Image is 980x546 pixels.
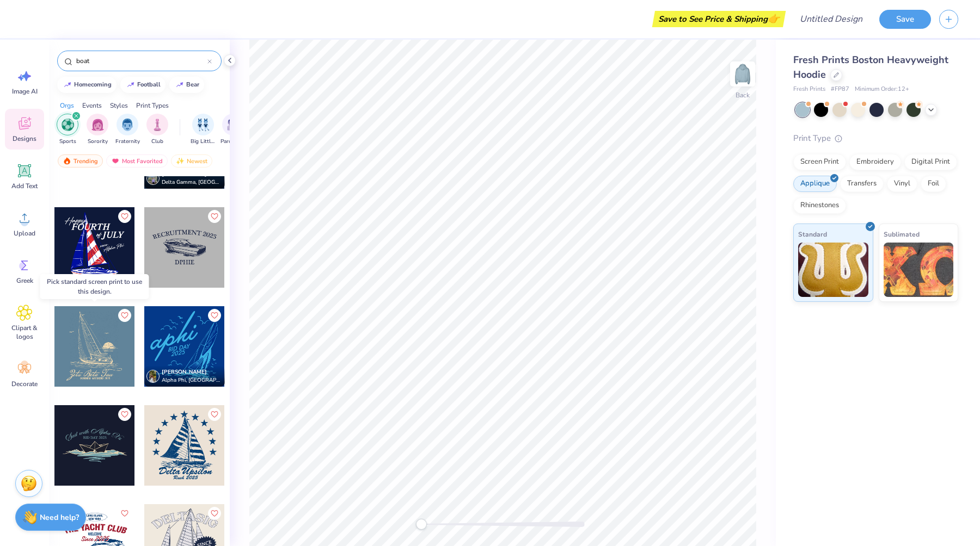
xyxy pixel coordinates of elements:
[798,228,827,240] span: Standard
[118,408,131,421] button: Like
[110,101,128,110] div: Styles
[87,114,108,146] div: filter for Sorority
[791,8,871,30] input: Untitled Design
[146,114,168,146] button: filter button
[88,138,108,146] span: Sorority
[13,134,36,143] span: Designs
[208,408,221,421] button: Like
[74,82,112,88] div: homecoming
[191,138,216,146] span: Big Little Reveal
[57,114,78,146] button: filter button
[655,11,783,27] div: Save to See Price & Shipping
[12,87,38,96] span: Image AI
[162,178,220,187] span: Delta Gamma, [GEOGRAPHIC_DATA]
[137,82,161,88] div: football
[118,309,131,322] button: Like
[227,119,240,131] img: Parent's Weekend Image
[175,82,184,88] img: trend_line.gif
[118,507,131,520] button: Like
[16,276,33,285] span: Greek
[59,138,76,146] span: Sports
[186,82,199,88] div: bear
[793,132,958,145] div: Print Type
[82,101,102,110] div: Events
[191,114,216,146] button: filter button
[884,243,954,297] img: Sublimated
[793,85,825,94] span: Fresh Prints
[63,82,72,88] img: trend_line.gif
[57,77,117,93] button: homecoming
[11,380,38,388] span: Decorate
[40,274,149,299] div: Pick standard screen print to use this design.
[57,114,78,146] div: filter for Sports
[120,77,166,93] button: football
[793,154,846,170] div: Screen Print
[849,154,901,170] div: Embroidery
[732,63,754,85] img: Back
[91,119,104,131] img: Sorority Image
[115,138,140,146] span: Fraternity
[121,119,133,131] img: Fraternity Image
[191,114,216,146] div: filter for Big Little Reveal
[176,157,185,165] img: newest.gif
[58,154,103,167] div: Trending
[840,176,884,192] div: Transfers
[793,53,948,81] span: Fresh Prints Boston Heavyweight Hoodie
[40,512,79,523] strong: Need help?
[220,138,246,146] span: Parent's Weekend
[11,182,38,190] span: Add Text
[887,176,917,192] div: Vinyl
[197,119,209,131] img: Big Little Reveal Image
[793,197,846,214] div: Rhinestones
[146,114,168,146] div: filter for Club
[416,519,427,530] div: Accessibility label
[151,119,163,131] img: Club Image
[793,176,837,192] div: Applique
[208,210,221,223] button: Like
[111,157,120,165] img: most_fav.gif
[171,154,212,167] div: Newest
[208,507,221,520] button: Like
[115,114,140,146] button: filter button
[162,376,220,384] span: Alpha Phi, [GEOGRAPHIC_DATA]
[7,324,42,341] span: Clipart & logos
[106,154,168,167] div: Most Favorited
[75,55,207,66] input: Try "Alpha"
[798,243,868,297] img: Standard
[14,229,35,238] span: Upload
[87,114,108,146] button: filter button
[879,10,931,29] button: Save
[169,77,204,93] button: bear
[921,176,946,192] div: Foil
[884,228,920,240] span: Sublimated
[151,138,163,146] span: Club
[118,210,131,223] button: Like
[220,114,246,146] div: filter for Parent's Weekend
[126,82,135,88] img: trend_line.gif
[831,85,849,94] span: # FP87
[115,114,140,146] div: filter for Fraternity
[855,85,909,94] span: Minimum Order: 12 +
[768,12,780,25] span: 👉
[736,90,750,100] div: Back
[62,119,74,131] img: Sports Image
[208,309,221,322] button: Like
[136,101,169,110] div: Print Types
[904,154,957,170] div: Digital Print
[63,157,71,165] img: trending.gif
[220,114,246,146] button: filter button
[162,368,207,376] span: [PERSON_NAME]
[60,101,74,110] div: Orgs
